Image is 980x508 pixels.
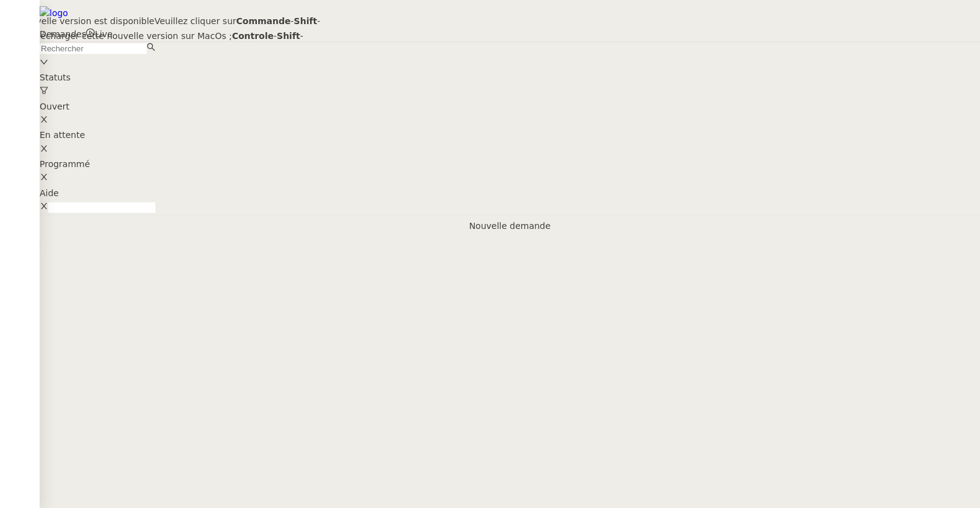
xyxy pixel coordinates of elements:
[40,100,980,126] nz-select-item: Ouvert
[40,56,980,100] div: Statuts
[40,157,980,171] div: Programmé
[40,186,980,212] nz-select-item: Aide
[40,186,980,200] div: Aide
[40,100,980,114] div: Ouvert
[40,128,980,154] nz-select-item: En attente
[40,43,147,54] input: Rechercher
[469,219,551,233] a: Nouvelle demande
[40,157,980,183] nz-select-item: Programmé
[40,128,980,142] div: En attente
